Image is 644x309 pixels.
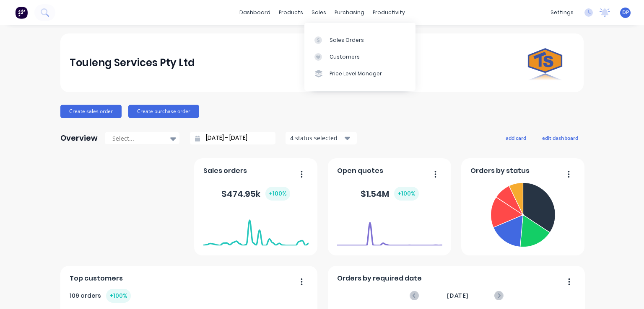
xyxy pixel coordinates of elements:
[537,132,584,143] button: edit dashboard
[500,132,532,143] button: add card
[470,166,530,176] span: Orders by status
[70,289,131,303] div: 109 orders
[304,31,415,48] a: Sales Orders
[394,187,419,201] div: + 100 %
[330,53,360,61] div: Customers
[60,130,98,147] div: Overview
[128,105,199,118] button: Create purchase order
[516,33,574,92] img: Touleng Services Pty Ltd
[70,273,123,283] span: Top customers
[70,54,195,71] div: Touleng Services Pty Ltd
[330,6,369,19] div: purchasing
[235,6,275,19] a: dashboard
[286,132,357,144] button: 4 status selected
[307,6,330,19] div: sales
[265,187,290,201] div: + 100 %
[290,134,343,142] div: 4 status selected
[330,36,364,44] div: Sales Orders
[106,289,131,303] div: + 100 %
[330,70,382,77] div: Price Level Manager
[60,105,122,118] button: Create sales order
[546,6,578,19] div: settings
[304,65,415,82] a: Price Level Manager
[304,49,415,65] a: Customers
[221,187,290,201] div: $ 474.95k
[275,6,307,19] div: products
[622,9,629,16] span: DP
[361,187,419,201] div: $ 1.54M
[369,6,409,19] div: productivity
[203,166,247,176] span: Sales orders
[337,166,383,176] span: Open quotes
[15,6,28,19] img: Factory
[447,291,469,300] span: [DATE]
